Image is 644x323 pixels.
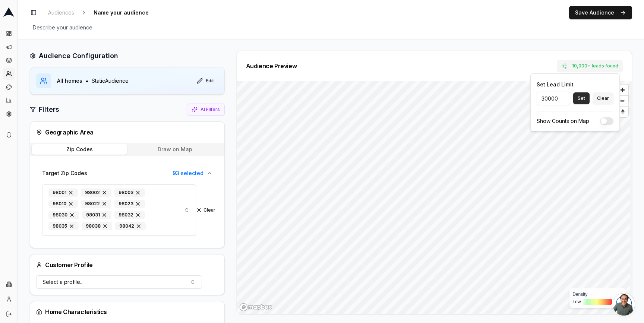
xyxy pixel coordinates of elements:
button: Save Audience [569,6,632,19]
a: Audiences [45,7,77,18]
button: Zoom out [617,95,628,106]
span: Name your audience [91,7,152,18]
h2: Filters [39,104,59,115]
button: AI Filters [187,104,225,115]
canvas: Map [237,81,630,320]
button: Draw on Map [127,144,222,155]
span: All homes [57,77,82,85]
h2: Audience Configuration [39,51,118,61]
span: 93 selected [173,170,203,177]
div: 98001 [48,189,78,197]
span: Low [572,299,581,305]
div: Density [572,291,623,297]
div: 98030 [48,211,79,219]
span: Target Zip Codes [42,170,87,177]
button: Clear [196,207,215,213]
button: Reset bearing to north [617,106,628,117]
button: Clear [593,92,613,104]
div: Audience Preview [246,63,297,69]
span: AI Filters [201,107,220,113]
div: 98042 [115,222,146,230]
span: Select a profile... [42,278,83,286]
div: 98038 [82,222,112,230]
span: Describe your audience [30,22,95,33]
label: Set Lead Limit [537,81,574,88]
div: 98022 [81,200,111,208]
span: Static Audience [92,77,129,85]
div: Geographic Area [36,128,218,137]
button: Target Zip Codes93 selected [36,165,218,181]
a: Mapbox homepage [239,303,272,311]
button: 10,000+ leads found [557,60,623,72]
button: Edit [192,75,218,87]
button: Zip Codes [32,144,127,155]
div: Customer Profile [36,260,93,269]
span: Reset bearing to north [616,107,629,116]
nav: breadcrumb [45,7,164,18]
button: Set [573,92,590,104]
span: Audiences [48,9,74,16]
button: Log out [3,308,15,320]
a: Open chat [613,293,635,316]
div: Home Characteristics [36,307,218,316]
label: Show Counts on Map [537,118,589,124]
div: 98003 [114,189,145,197]
div: 98035 [48,222,79,230]
span: • [85,76,89,85]
div: Target Zip Codes93 selected [36,181,218,242]
button: Zoom in [617,85,628,95]
div: 98002 [81,189,111,197]
div: 98010 [48,200,78,208]
div: 98032 [114,211,145,219]
div: 98023 [114,200,145,208]
div: 98031 [82,211,111,219]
